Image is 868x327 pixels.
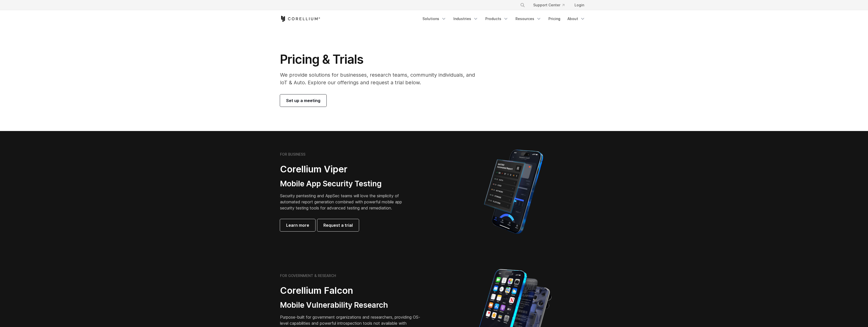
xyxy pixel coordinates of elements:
span: Request a trial [323,222,353,228]
h6: FOR GOVERNMENT & RESEARCH [280,273,336,278]
h3: Mobile Vulnerability Research [280,300,422,310]
h2: Corellium Viper [280,163,410,175]
a: About [564,14,588,23]
div: Navigation Menu [419,14,588,23]
button: Search [518,1,527,10]
a: Solutions [419,14,449,23]
a: Industries [450,14,481,23]
p: We provide solutions for businesses, research teams, community individuals, and IoT & Auto. Explo... [280,71,482,86]
a: Request a trial [317,219,359,231]
p: Security pentesting and AppSec teams will love the simplicity of automated report generation comb... [280,193,410,211]
span: Learn more [286,222,309,228]
a: Login [570,1,588,10]
span: Set up a meeting [286,97,320,104]
a: Support Center [529,1,568,10]
a: Set up a meeting [280,94,326,107]
h6: FOR BUSINESS [280,152,305,157]
h3: Mobile App Security Testing [280,179,410,189]
h1: Pricing & Trials [280,52,482,67]
img: Corellium MATRIX automated report on iPhone showing app vulnerability test results across securit... [475,147,552,236]
a: Pricing [545,14,563,23]
a: Corellium Home [280,16,320,22]
a: Resources [512,14,544,23]
a: Products [482,14,511,23]
a: Learn more [280,219,315,231]
h2: Corellium Falcon [280,285,422,296]
div: Navigation Menu [514,1,588,10]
